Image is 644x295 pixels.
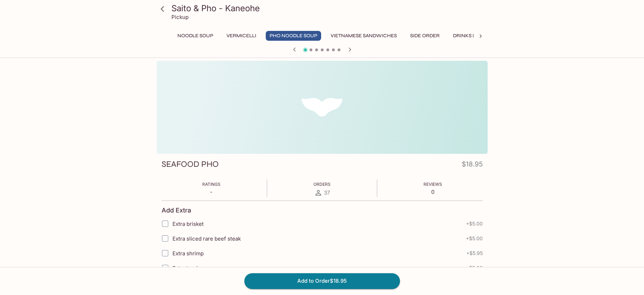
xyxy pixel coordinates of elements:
[449,31,505,41] button: Drinks & Desserts
[171,14,189,20] p: Pickup
[244,273,400,289] button: Add to Order$18.95
[324,189,330,196] span: 37
[172,250,204,257] span: Extra shrimp
[171,3,485,14] h3: Saito & Pho - Kaneohe
[223,31,260,41] button: Vermicelli
[462,159,483,172] h4: $18.95
[174,31,217,41] button: Noodle Soup
[172,221,204,227] span: Extra brisket
[466,236,483,241] span: + $5.00
[313,182,331,187] span: Orders
[406,31,443,41] button: Side Order
[172,235,241,242] span: Extra sliced rare beef steak
[466,250,483,256] span: + $5.95
[172,265,204,271] span: Extra tendon
[327,31,401,41] button: Vietnamese Sandwiches
[423,189,442,195] p: 0
[162,206,191,214] h4: Add Extra
[157,61,488,154] div: SEAFOOD PHO
[466,265,483,271] span: + $5.00
[466,221,483,227] span: + $5.00
[202,182,221,187] span: Ratings
[202,189,221,195] p: -
[162,159,219,170] h3: SEAFOOD PHO
[423,182,442,187] span: Reviews
[266,31,321,41] button: Pho Noodle Soup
